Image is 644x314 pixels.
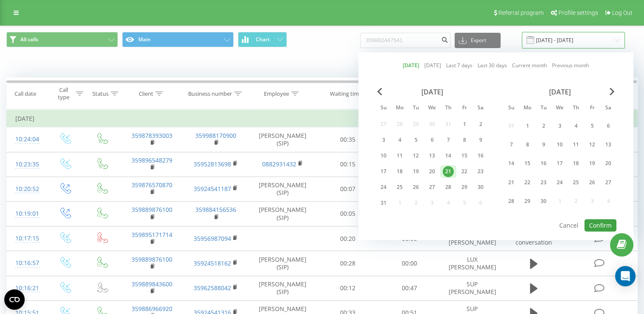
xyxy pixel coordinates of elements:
[554,139,565,150] div: 10
[506,158,517,169] div: 14
[554,158,565,169] div: 17
[256,37,270,43] span: Chart
[503,194,519,209] div: Sun Sep 28, 2025
[248,201,317,226] td: [PERSON_NAME] (SIP)
[570,102,582,115] abbr: Thursday
[603,139,614,150] div: 13
[426,134,438,146] div: 6
[475,134,486,146] div: 9
[503,174,519,190] div: Sun Sep 21, 2025
[600,174,616,190] div: Sat Sep 27, 2025
[410,166,421,177] div: 19
[459,119,470,130] div: 1
[522,177,533,188] div: 22
[15,230,37,247] div: 10:17:15
[424,165,440,178] div: Wed Aug 20, 2025
[440,251,504,276] td: LUX [PERSON_NAME]
[587,158,598,169] div: 19
[538,120,549,131] div: 2
[378,276,440,300] td: 00:47
[570,120,581,131] div: 4
[456,165,472,178] div: Fri Aug 22, 2025
[377,88,382,95] span: Previous Month
[498,9,544,16] span: Referral program
[610,88,615,95] span: Next Month
[475,182,486,193] div: 30
[375,88,489,96] div: [DATE]
[317,276,379,300] td: 00:12
[15,280,37,297] div: 10:16:21
[403,62,419,70] a: [DATE]
[375,165,392,178] div: Sun Aug 17, 2025
[392,165,408,178] div: Mon Aug 18, 2025
[426,102,438,115] abbr: Wednesday
[424,134,440,146] div: Wed Aug 6, 2025
[440,276,504,300] td: SUP [PERSON_NAME]
[535,156,552,171] div: Tue Sep 16, 2025
[603,177,614,188] div: 27
[503,137,519,153] div: Sun Sep 7, 2025
[506,139,517,150] div: 7
[584,174,600,190] div: Fri Sep 26, 2025
[394,182,405,193] div: 25
[535,137,552,153] div: Tue Sep 9, 2025
[456,149,472,162] div: Fri Aug 15, 2025
[535,174,552,190] div: Tue Sep 23, 2025
[535,194,552,209] div: Tue Sep 30, 2025
[188,90,232,97] div: Business number
[587,120,598,131] div: 5
[535,118,552,134] div: Tue Sep 2, 2025
[317,251,379,276] td: 00:28
[553,102,566,115] abbr: Wednesday
[584,156,600,171] div: Fri Sep 19, 2025
[194,234,231,243] a: 35956987094
[472,165,489,178] div: Sat Aug 23, 2025
[375,181,392,194] div: Sun Aug 24, 2025
[474,102,487,115] abbr: Saturday
[506,177,517,188] div: 21
[7,110,638,127] td: [DATE]
[512,62,547,70] a: Current month
[264,90,289,97] div: Employee
[139,90,153,97] div: Client
[14,90,36,97] div: Call date
[426,150,438,161] div: 13
[378,134,389,146] div: 3
[602,102,615,115] abbr: Saturday
[568,137,584,153] div: Thu Sep 11, 2025
[6,32,118,47] button: All calls
[552,137,568,153] div: Wed Sep 10, 2025
[394,166,405,177] div: 18
[378,251,440,276] td: 00:00
[132,181,172,189] a: 359876570870
[392,134,408,146] div: Mon Aug 4, 2025
[248,251,317,276] td: [PERSON_NAME] (SIP)
[426,182,438,193] div: 27
[612,9,633,16] span: Log Out
[522,139,533,150] div: 8
[378,166,389,177] div: 17
[408,165,424,178] div: Tue Aug 19, 2025
[195,131,236,140] a: 359988170900
[54,86,74,101] div: Call type
[394,150,405,161] div: 11
[515,231,552,246] span: No conversation
[443,166,454,177] div: 21
[615,266,635,286] div: Open Intercom Messenger
[538,139,549,150] div: 9
[472,118,489,131] div: Sat Aug 2, 2025
[522,196,533,207] div: 29
[440,181,456,194] div: Thu Aug 28, 2025
[410,150,421,161] div: 12
[132,131,172,140] a: 359878393003
[522,120,533,131] div: 1
[459,182,470,193] div: 29
[570,158,581,169] div: 18
[555,219,583,231] button: Cancel
[443,182,454,193] div: 28
[443,150,454,161] div: 14
[132,206,172,214] a: 359889876100
[248,127,317,152] td: [PERSON_NAME] (SIP)
[456,118,472,131] div: Fri Aug 1, 2025
[248,177,317,201] td: [PERSON_NAME] (SIP)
